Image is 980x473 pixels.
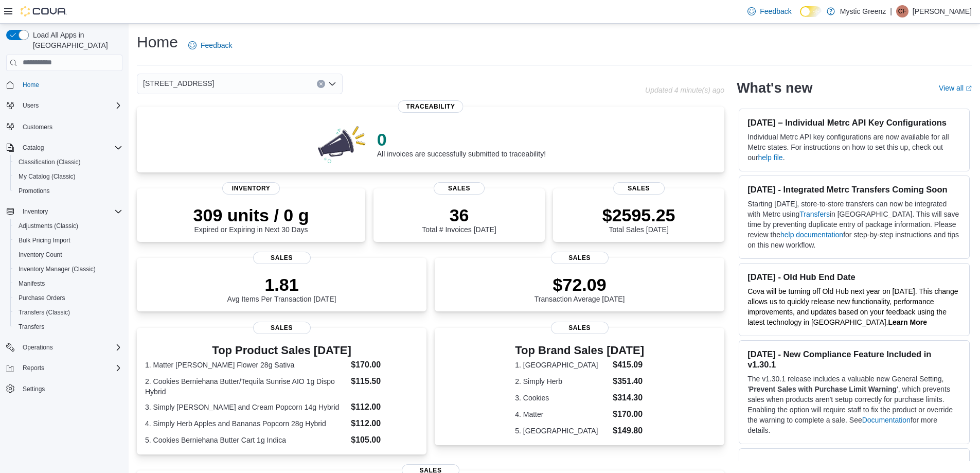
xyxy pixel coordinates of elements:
dt: 5. Cookies Berniehana Butter Cart 1g Indica [145,435,347,445]
a: Settings [19,383,49,395]
h3: Top Product Sales [DATE] [145,344,418,357]
span: Purchase Orders [19,294,65,302]
button: Bulk Pricing Import [10,233,127,248]
a: Bulk Pricing Import [14,234,75,247]
span: Load All Apps in [GEOGRAPHIC_DATA] [29,30,122,50]
span: Inventory [19,205,122,218]
a: Transfers (Classic) [14,306,74,319]
div: Christine Flanagan [896,5,908,17]
span: Promotions [19,187,50,195]
a: Inventory Manager (Classic) [14,263,100,275]
p: | [890,5,892,17]
p: [PERSON_NAME] [913,5,972,17]
a: View allExternal link [939,84,972,92]
button: Catalog [2,141,127,155]
button: Users [2,98,127,113]
button: Settings [2,381,127,396]
span: CF [898,5,906,17]
dt: 4. Simply Herb Apples and Bananas Popcorn 28g Hybrid [145,418,347,429]
dd: $314.30 [613,392,644,404]
p: $2595.25 [602,205,675,225]
span: My Catalog (Classic) [14,170,122,183]
button: Classification (Classic) [10,155,127,169]
span: Customers [19,120,122,133]
a: Home [19,79,43,91]
span: Customers [23,123,52,131]
span: Transfers [14,321,122,333]
dd: $415.09 [613,359,644,371]
svg: External link [966,85,972,92]
p: Updated 4 minute(s) ago [645,86,724,94]
span: Sales [434,182,485,195]
button: Promotions [10,184,127,198]
dd: $112.00 [351,417,418,430]
a: help file [758,153,782,162]
a: Documentation [862,416,911,424]
button: Inventory Count [10,248,127,262]
span: Adjustments (Classic) [14,220,122,232]
button: My Catalog (Classic) [10,169,127,184]
a: Feedback [184,35,236,56]
nav: Complex example [6,73,122,423]
a: Inventory Count [14,249,66,261]
button: Catalog [19,142,48,154]
button: Open list of options [328,80,336,88]
button: Transfers [10,320,127,334]
dt: 1. [GEOGRAPHIC_DATA] [515,360,609,370]
span: Feedback [201,40,232,50]
span: Operations [19,341,122,354]
button: Inventory [19,205,52,218]
span: Reports [23,364,44,372]
dd: $170.00 [613,408,644,421]
span: Feedback [760,6,791,16]
span: Inventory Count [19,251,62,259]
button: Adjustments (Classic) [10,219,127,233]
a: Promotions [14,185,54,197]
p: Individual Metrc API key configurations are now available for all Metrc states. For instructions ... [747,132,961,163]
dd: $351.40 [613,375,644,388]
p: 0 [377,129,546,150]
dd: $105.00 [351,434,418,446]
div: All invoices are successfully submitted to traceability! [377,129,546,158]
span: Catalog [19,142,122,154]
dt: 3. Cookies [515,393,609,403]
span: Home [19,78,122,91]
span: Promotions [14,185,122,197]
span: Inventory [23,207,48,216]
span: Users [23,101,39,110]
a: Transfers [14,321,48,333]
span: Adjustments (Classic) [19,222,78,230]
span: Inventory [222,182,280,195]
h3: Top Brand Sales [DATE] [515,344,644,357]
dt: 2. Cookies Berniehana Butter/Tequila Sunrise AIO 1g Dispo Hybrid [145,376,347,397]
h2: What's new [737,80,812,96]
button: Customers [2,119,127,134]
span: Inventory Count [14,249,122,261]
h3: [DATE] - Integrated Metrc Transfers Coming Soon [747,184,961,195]
button: Inventory Manager (Classic) [10,262,127,276]
a: Transfers [799,210,830,218]
span: Manifests [14,277,122,290]
button: Users [19,99,43,112]
span: Settings [23,385,45,393]
span: Sales [551,252,609,264]
a: Customers [19,121,57,133]
button: Reports [19,362,48,374]
a: Learn More [888,318,927,326]
button: Home [2,77,127,92]
span: Manifests [19,279,45,288]
button: Operations [2,340,127,355]
dt: 1. Matter [PERSON_NAME] Flower 28g Sativa [145,360,347,370]
span: Sales [253,252,311,264]
a: Adjustments (Classic) [14,220,82,232]
span: Home [23,81,39,89]
span: Users [19,99,122,112]
span: Transfers (Classic) [19,308,70,317]
p: $72.09 [534,274,625,295]
p: 36 [422,205,496,225]
dt: 2. Simply Herb [515,376,609,387]
button: Clear input [317,80,325,88]
span: Transfers [19,323,44,331]
span: Dark Mode [800,17,800,17]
